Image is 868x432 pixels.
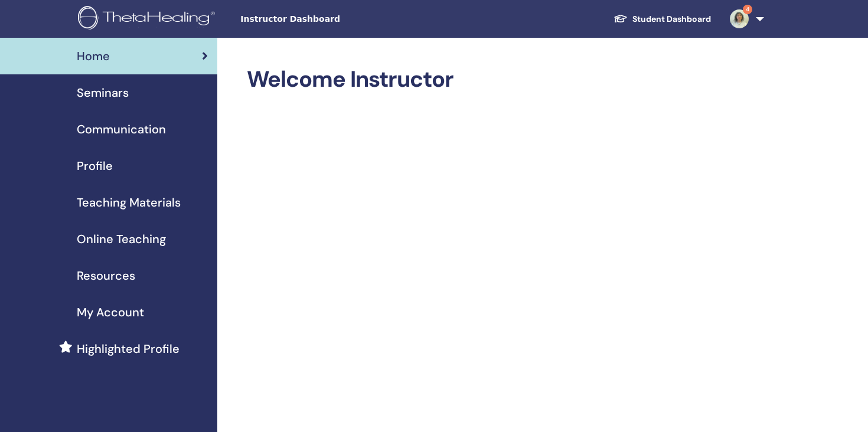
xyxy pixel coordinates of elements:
span: Home [77,47,110,65]
span: Online Teaching [77,230,166,248]
span: 4 [743,5,752,14]
img: logo.png [78,6,219,32]
span: Communication [77,120,166,138]
img: graduation-cap-white.svg [614,14,628,24]
a: Student Dashboard [604,8,720,30]
span: Instructor Dashboard [240,13,417,25]
span: Teaching Materials [77,194,181,211]
span: Resources [77,267,135,284]
span: My Account [77,303,144,321]
span: Profile [77,157,113,175]
span: Highlighted Profile [77,340,180,358]
img: default.jpg [730,9,749,28]
span: Seminars [77,84,129,102]
h2: Welcome Instructor [247,66,762,93]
